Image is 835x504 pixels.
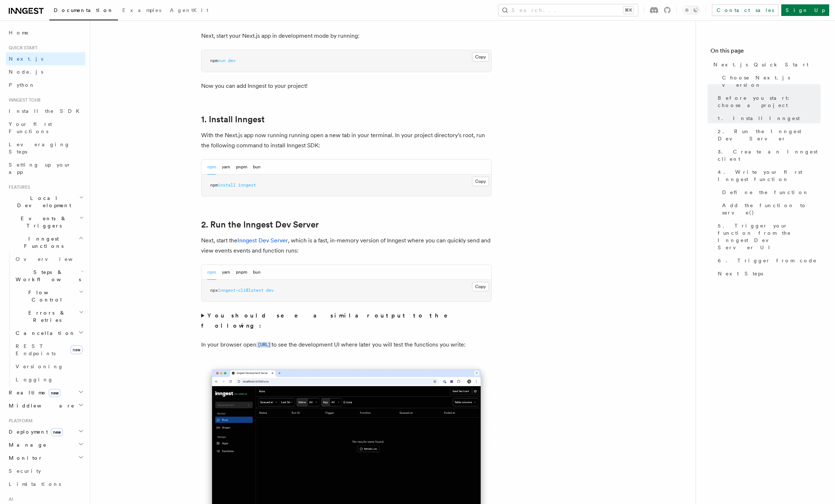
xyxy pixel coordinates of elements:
span: Events & Triggers [6,215,79,229]
span: Before you start: choose a project [718,94,820,109]
a: Overview [13,253,85,266]
span: Overview [16,256,90,262]
span: 5. Trigger your function from the Inngest Dev Server UI [718,222,820,251]
span: 2. Run the Inngest Dev Server [718,128,820,142]
a: Your first Functions [6,118,85,138]
button: Manage [6,438,85,451]
span: Next.js [9,56,43,62]
div: Inngest Functions [6,253,85,386]
button: Monitor [6,451,85,464]
button: Errors & Retries [13,306,85,327]
p: Next, start your Next.js app in development mode by running: [201,31,492,41]
span: Versioning [16,364,64,369]
span: Documentation [54,7,114,13]
button: Middleware [6,399,85,412]
span: AI [6,496,13,502]
a: Home [6,26,85,39]
a: Inngest Dev Server [237,237,288,244]
a: Logging [13,373,85,386]
p: Next, start the , which is a fast, in-memory version of Inngest where you can quickly send and vi... [201,235,492,256]
button: Toggle dark mode [683,6,700,15]
span: Setting up your app [9,162,71,175]
button: Inngest Functions [6,232,85,253]
a: 2. Run the Inngest Dev Server [201,220,319,230]
code: [URL] [256,342,272,348]
a: Limitations [6,478,85,491]
a: Security [6,464,85,478]
button: Steps & Workflows [13,266,85,286]
button: pnpm [236,160,247,175]
button: Flow Control [13,286,85,306]
span: Local Development [6,194,79,209]
strong: You should see a similar output to the following: [201,312,458,329]
span: Quick start [6,45,37,51]
a: 4. Write your first Inngest function [715,165,820,186]
button: Cancellation [13,327,85,340]
a: Contact sales [712,4,778,16]
button: bun [253,265,261,280]
span: Deployment [6,428,63,435]
span: Next Steps [718,270,763,277]
a: Documentation [49,2,118,20]
span: 4. Write your first Inngest function [718,168,820,183]
span: new [51,428,63,436]
span: Examples [122,7,161,13]
span: Choose Next.js version [722,74,820,89]
span: npx [210,288,218,293]
a: [URL] [256,341,272,348]
a: Next.js [6,52,85,65]
button: Copy [472,177,489,186]
p: Now you can add Inngest to your project! [201,81,492,91]
a: Versioning [13,360,85,373]
button: Search...⌘K [498,4,638,16]
span: Steps & Workflows [13,269,81,283]
span: Errors & Retries [13,309,79,324]
button: Copy [472,282,489,291]
a: AgentKit [166,2,213,20]
a: Choose Next.js version [719,71,820,91]
a: 5. Trigger your function from the Inngest Dev Server UI [715,219,820,254]
kbd: ⌘K [623,7,634,14]
span: dev [228,58,236,63]
span: install [218,183,236,188]
a: Before you start: choose a project [715,91,820,112]
span: Logging [16,377,53,382]
span: Flow Control [13,289,79,303]
span: Add the function to serve() [722,202,820,216]
a: 1. Install Inngest [201,114,265,124]
button: Copy [472,52,489,62]
button: Deploymentnew [6,425,85,438]
button: bun [253,160,261,175]
span: 3. Create an Inngest client [718,148,820,163]
span: new [49,389,61,397]
span: npm [210,183,218,188]
a: 2. Run the Inngest Dev Server [715,125,820,145]
a: 1. Install Inngest [715,112,820,125]
a: Node.js [6,65,85,78]
summary: You should see a similar output to the following: [201,311,492,331]
a: Add the function to serve() [719,199,820,219]
button: Realtimenew [6,386,85,399]
a: Install the SDK [6,105,85,118]
h4: On this page [710,46,820,58]
a: 6. Trigger from code [715,254,820,267]
span: Next.js Quick Start [713,61,808,68]
a: Setting up your app [6,158,85,179]
span: dev [266,288,274,293]
button: yarn [222,160,230,175]
span: new [70,345,82,354]
span: Home [9,29,29,36]
button: npm [207,265,216,280]
a: REST Endpointsnew [13,340,85,360]
span: Leveraging Steps [9,142,70,155]
span: REST Endpoints [16,343,56,356]
button: Local Development [6,192,85,212]
span: AgentKit [170,7,208,13]
span: run [218,58,225,63]
button: pnpm [236,265,247,280]
a: Next.js Quick Start [710,58,820,71]
span: inngest-cli@latest [218,288,264,293]
a: Sign Up [781,4,829,16]
span: Features [6,184,30,190]
p: In your browser open to see the development UI where later you will test the functions you write: [201,340,492,350]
